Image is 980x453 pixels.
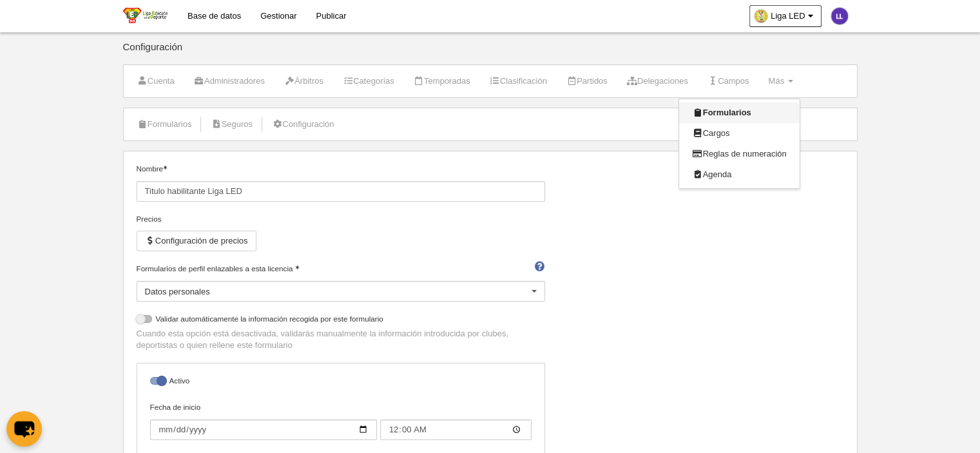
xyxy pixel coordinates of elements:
[380,419,532,440] input: Fecha de inicio
[123,42,858,64] div: Configuración
[336,72,401,91] a: Categorías
[145,287,210,296] span: Datos personales
[137,163,545,202] label: Nombre
[620,72,695,91] a: Delegaciones
[163,166,167,169] i: Obligatorio
[749,5,821,27] a: Liga LED
[679,144,799,164] a: Reglas de numeración
[295,265,299,269] i: Obligatorio
[768,76,784,86] span: Más
[679,123,799,144] a: Cargos
[277,72,331,91] a: Árbitros
[150,419,377,440] input: Fecha de inicio
[761,72,800,91] a: Más
[137,263,545,275] label: Formularios de perfil enlazables a esta licencia
[150,375,532,390] label: Activo
[265,115,341,134] a: Configuración
[137,231,256,251] button: Configuración de precios
[137,313,545,328] label: Validar automáticamente la información recogida por este formulario
[559,72,615,91] a: Partidos
[6,411,42,447] button: chat-button
[123,8,168,23] img: Liga LED
[130,115,199,134] a: Formularios
[679,102,799,123] a: Formularios
[187,72,272,91] a: Administradores
[771,10,805,23] span: Liga LED
[137,213,545,225] div: Precios
[754,10,767,23] img: Oa3ElrZntIAI.30x30.jpg
[137,328,545,351] p: Cuando esta opción está desactivada, validarás manualmente la información introducida por clubes,...
[483,72,554,91] a: Clasificación
[407,72,477,91] a: Temporadas
[150,401,532,440] label: Fecha de inicio
[204,115,260,134] a: Seguros
[130,72,182,91] a: Cuenta
[137,181,545,202] input: Nombre
[831,8,848,24] img: c2l6ZT0zMHgzMCZmcz05JnRleHQ9TEwmYmc9NWUzNWIx.png
[700,72,756,91] a: Campos
[679,164,799,185] a: Agenda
